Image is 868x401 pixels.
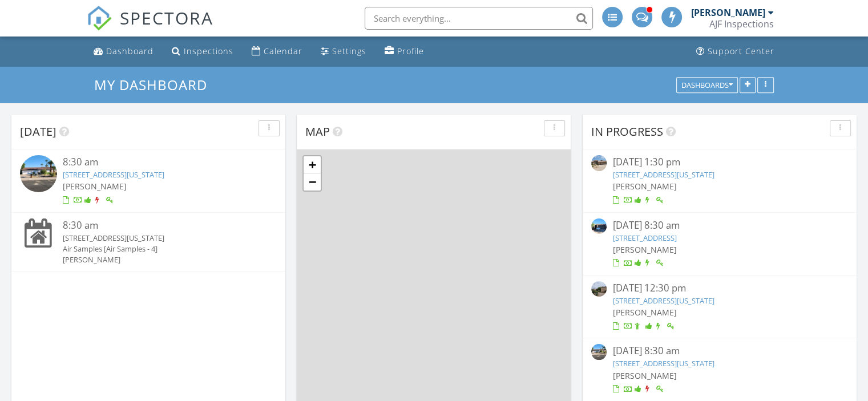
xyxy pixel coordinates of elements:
[612,233,676,243] a: [STREET_ADDRESS]
[591,281,848,332] a: [DATE] 12:30 pm [STREET_ADDRESS][US_STATE] [PERSON_NAME]
[87,6,112,31] img: The Best Home Inspection Software - Spectora
[94,75,217,94] a: My Dashboard
[63,233,256,244] div: [STREET_ADDRESS][US_STATE]
[63,169,164,180] a: [STREET_ADDRESS][US_STATE]
[380,41,429,62] a: Profile
[305,124,330,139] span: Map
[247,41,307,62] a: Calendar
[612,218,826,233] div: [DATE] 8:30 am
[89,41,158,62] a: Dashboard
[20,124,56,139] span: [DATE]
[591,155,607,171] img: 9268933%2Freports%2Fa249c436-ea1c-4dab-b6c6-b67662bd9a1a%2Fcover_photos%2FQpDKh8D7VUZm6ua8YLqZ%2F...
[397,46,424,56] div: Profile
[692,41,779,62] a: Support Center
[304,173,321,191] a: Zoom out
[591,124,663,139] span: In Progress
[591,344,607,359] img: 9569587%2Fcover_photos%2FImnzE41tALELVJvitdDz%2Fsmall.jpg
[591,155,848,206] a: [DATE] 1:30 pm [STREET_ADDRESS][US_STATE] [PERSON_NAME]
[681,81,733,89] div: Dashboards
[612,181,676,192] span: [PERSON_NAME]
[591,218,848,269] a: [DATE] 8:30 am [STREET_ADDRESS] [PERSON_NAME]
[612,244,676,255] span: [PERSON_NAME]
[20,155,57,192] img: 9569587%2Fcover_photos%2FImnzE41tALELVJvitdDz%2Fsmall.jpg
[612,295,714,306] a: [STREET_ADDRESS][US_STATE]
[612,344,826,358] div: [DATE] 8:30 am
[709,18,774,30] div: AJF Inspections
[676,77,738,93] button: Dashboards
[63,254,256,265] div: [PERSON_NAME]
[63,218,256,233] div: 8:30 am
[708,46,774,56] div: Support Center
[20,155,277,206] a: 8:30 am [STREET_ADDRESS][US_STATE] [PERSON_NAME]
[612,155,826,169] div: [DATE] 1:30 pm
[184,46,233,56] div: Inspections
[87,15,213,39] a: SPECTORA
[612,281,826,295] div: [DATE] 12:30 pm
[106,46,154,56] div: Dashboard
[612,358,714,368] a: [STREET_ADDRESS][US_STATE]
[120,6,213,30] span: SPECTORA
[63,244,256,254] div: Air Samples [Air Samples - 4]
[591,281,607,297] img: 9391433%2Freports%2F56944515-04c6-49ba-8d52-f12e4ab41deb%2Fcover_photos%2FvGAfOcEPXCHMNepgDG71%2F...
[63,155,256,169] div: 8:30 am
[591,344,848,395] a: [DATE] 8:30 am [STREET_ADDRESS][US_STATE] [PERSON_NAME]
[365,7,593,30] input: Search everything...
[612,307,676,318] span: [PERSON_NAME]
[167,41,238,62] a: Inspections
[332,46,366,56] div: Settings
[612,370,676,381] span: [PERSON_NAME]
[264,46,302,56] div: Calendar
[691,7,765,18] div: [PERSON_NAME]
[63,181,127,192] span: [PERSON_NAME]
[20,218,277,266] a: 8:30 am [STREET_ADDRESS][US_STATE] Air Samples [Air Samples - 4] [PERSON_NAME]
[304,156,321,173] a: Zoom in
[316,41,371,62] a: Settings
[612,169,714,180] a: [STREET_ADDRESS][US_STATE]
[591,218,607,234] img: 9532971%2Fcover_photos%2FDh7Auwh9Y2efXR8PnCiP%2Fsmall.jpg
